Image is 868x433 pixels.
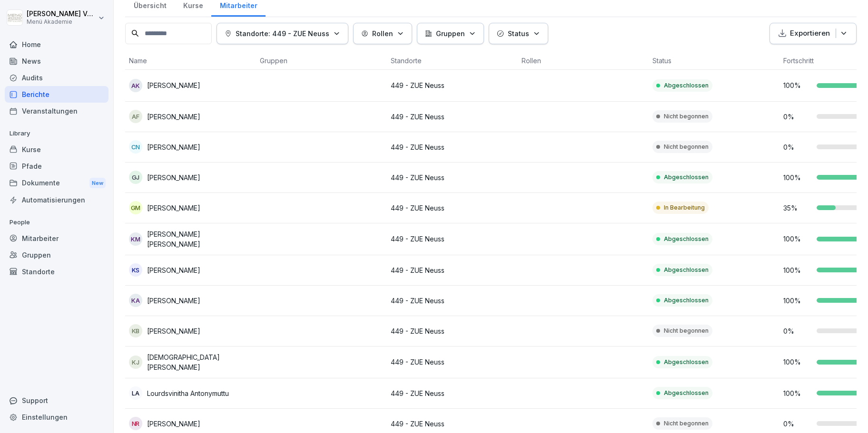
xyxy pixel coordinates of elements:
[27,19,96,25] p: Menü Akademie
[783,112,812,122] p: 0 %
[5,36,108,53] a: Home
[783,326,812,336] p: 0 %
[129,324,142,337] div: KB
[129,294,142,307] div: KA
[5,392,108,409] div: Support
[664,173,709,182] p: Abgeschlossen
[391,296,514,306] p: 449 - ZUE Neuss
[129,110,142,123] div: AF
[129,417,142,430] div: NR
[27,10,96,18] p: [PERSON_NAME] Vonau
[5,141,108,158] a: Kurse
[783,265,812,275] p: 100 %
[783,357,812,367] p: 100 %
[147,296,200,306] p: [PERSON_NAME]
[5,192,108,208] a: Automatisierungen
[664,358,709,366] p: Abgeschlossen
[5,174,108,192] div: Dokumente
[508,29,529,38] p: Status
[5,69,108,86] a: Audits
[664,296,709,305] p: Abgeschlossen
[147,229,252,249] p: [PERSON_NAME] [PERSON_NAME]
[129,140,142,154] div: CN
[5,86,108,103] a: Berichte
[664,81,709,90] p: Abgeschlossen
[147,203,200,213] p: [PERSON_NAME]
[5,53,108,69] a: News
[783,80,812,90] p: 100 %
[129,232,142,246] div: KM
[5,103,108,119] a: Veranstaltungen
[391,419,514,429] p: 449 - ZUE Neuss
[217,23,348,44] button: Standorte: 449 - ZUE Neuss
[89,178,106,189] div: New
[664,327,709,335] p: Nicht begonnen
[147,352,252,372] p: [DEMOGRAPHIC_DATA][PERSON_NAME]
[391,265,514,275] p: 449 - ZUE Neuss
[129,356,142,369] div: KJ
[129,79,142,92] div: AK
[783,419,812,429] p: 0 %
[391,388,514,398] p: 449 - ZUE Neuss
[391,326,514,336] p: 449 - ZUE Neuss
[790,28,830,39] p: Exportieren
[147,80,200,90] p: [PERSON_NAME]
[5,158,108,174] a: Pfade
[391,142,514,152] p: 449 - ZUE Neuss
[129,201,142,214] div: GM
[664,419,709,428] p: Nicht begonnen
[391,357,514,367] p: 449 - ZUE Neuss
[147,326,200,336] p: [PERSON_NAME]
[147,419,200,429] p: [PERSON_NAME]
[391,203,514,213] p: 449 - ZUE Neuss
[147,112,200,122] p: [PERSON_NAME]
[5,174,108,192] a: DokumenteNew
[129,263,142,277] div: KS
[664,266,709,274] p: Abgeschlossen
[353,23,412,44] button: Rollen
[5,215,108,230] p: People
[391,112,514,122] p: 449 - ZUE Neuss
[649,52,779,70] th: Status
[436,29,465,38] p: Gruppen
[417,23,484,44] button: Gruppen
[664,235,709,243] p: Abgeschlossen
[5,230,108,247] a: Mitarbeiter
[387,52,518,70] th: Standorte
[391,234,514,244] p: 449 - ZUE Neuss
[236,29,329,38] p: Standorte: 449 - ZUE Neuss
[664,203,705,212] p: In Bearbeitung
[147,265,200,275] p: [PERSON_NAME]
[129,171,142,184] div: GJ
[129,386,142,400] div: LA
[372,29,393,38] p: Rollen
[5,263,108,280] a: Standorte
[147,388,229,398] p: Lourdsvinitha Antonymuttu
[125,52,256,70] th: Name
[783,203,812,213] p: 35 %
[391,173,514,183] p: 449 - ZUE Neuss
[783,296,812,306] p: 100 %
[783,234,812,244] p: 100 %
[5,409,108,425] a: Einstellungen
[5,126,108,141] p: Library
[783,142,812,152] p: 0 %
[391,80,514,90] p: 449 - ZUE Neuss
[5,247,108,263] a: Gruppen
[783,173,812,183] p: 100 %
[518,52,649,70] th: Rollen
[147,142,200,152] p: [PERSON_NAME]
[489,23,548,44] button: Status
